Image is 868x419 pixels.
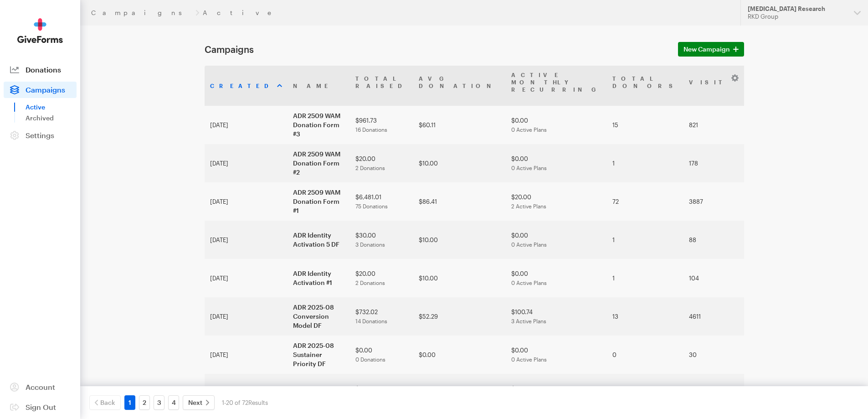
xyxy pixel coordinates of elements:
td: $38.21 [413,374,506,412]
th: Created: activate to sort column ascending [205,66,288,106]
a: Settings [4,127,77,144]
a: New Campaign [678,42,744,57]
td: $20.00 [506,182,607,221]
div: 1-20 of 72 [222,395,268,410]
td: $86.41 [413,182,506,221]
td: $30.00 [350,221,413,259]
div: [MEDICAL_DATA] Research [748,5,847,13]
span: 3 Donations [355,241,385,248]
td: ADR 2025-08 Conversion Model DF [288,297,350,336]
td: $20.00 [350,259,413,297]
td: $0.00 [506,144,607,182]
a: Active [26,102,77,113]
a: Sign Out [4,399,77,415]
td: $0.00 [506,259,607,297]
td: ADR Identity Activation 5 DF [288,221,350,259]
span: 0 Active Plans [511,356,547,362]
span: 2 Donations [355,165,385,171]
a: 3 [154,395,164,410]
td: ADR Identity Activation #1 [288,259,350,297]
td: ADR 2509 WAM Donation Form #1 [288,182,350,221]
td: 757 [683,374,742,412]
th: TotalDonors: activate to sort column ascending [607,66,683,106]
span: 16 Donations [355,126,387,133]
a: Next [183,395,215,410]
td: 88 [683,221,742,259]
a: Donations [4,62,77,78]
a: 2 [139,395,150,410]
td: 1.32% [742,374,801,412]
span: Next [188,397,202,408]
th: Visits: activate to sort column ascending [683,66,742,106]
img: GiveForms [17,18,63,43]
td: 1.95% [742,106,801,144]
td: 9 [607,374,683,412]
td: 1 [607,221,683,259]
td: [DATE] [205,336,288,374]
td: 1 [607,259,683,297]
td: [DATE] [205,374,288,412]
td: ADR 2025-08 Sustainer Priority DF [288,336,350,374]
td: [DATE] [205,144,288,182]
td: ADR 2509 WAM Donation Form #3 [288,106,350,144]
th: TotalRaised: activate to sort column ascending [350,66,413,106]
td: $52.29 [413,297,506,336]
td: ADR 2509 WAM Donation Form #2 [288,144,350,182]
td: 0.00% [742,336,801,374]
td: 15 [607,106,683,144]
td: 1 [607,144,683,182]
th: Name: activate to sort column ascending [288,66,350,106]
td: $10.00 [413,144,506,182]
td: $0.00 [350,336,413,374]
td: [DATE] [205,106,288,144]
span: Account [26,383,55,391]
td: $60.11 [413,106,506,144]
td: 104 [683,259,742,297]
th: AvgDonation: activate to sort column ascending [413,66,506,106]
a: Campaigns [91,9,192,16]
span: Campaigns [26,85,65,94]
td: 72 [607,182,683,221]
span: 0 Active Plans [511,241,547,248]
td: $26.58 [506,374,607,412]
span: 2 Donations [355,279,385,286]
span: 75 Donations [355,203,388,209]
td: [DATE] [205,221,288,259]
td: $382.10 [350,374,413,412]
td: $0.00 [506,106,607,144]
span: 3 Active Plans [511,318,546,324]
a: 4 [168,395,179,410]
span: 0 Active Plans [511,126,547,133]
span: New Campaign [683,44,730,55]
td: 4611 [683,297,742,336]
td: 1.90% [742,182,801,221]
td: 13 [607,297,683,336]
div: RKD Group [748,13,847,21]
td: $20.00 [350,144,413,182]
span: 0 Active Plans [511,279,547,286]
span: 2 Active Plans [511,203,546,209]
td: $0.00 [506,221,607,259]
span: Settings [26,131,54,140]
td: ADR 2025-08 One Campaign [288,374,350,412]
a: Account [4,379,77,395]
td: $6,481.01 [350,182,413,221]
td: $961.73 [350,106,413,144]
td: [DATE] [205,259,288,297]
span: 0 Donations [355,356,385,362]
span: Results [248,399,268,406]
td: $0.00 [506,336,607,374]
td: 3887 [683,182,742,221]
td: 821 [683,106,742,144]
a: Archived [26,113,77,124]
a: Campaigns [4,82,77,98]
td: 30 [683,336,742,374]
td: $0.00 [413,336,506,374]
span: Sign Out [26,403,56,411]
td: [DATE] [205,182,288,221]
td: 178 [683,144,742,182]
td: 1.12% [742,144,801,182]
span: 0 Active Plans [511,165,547,171]
td: 0 [607,336,683,374]
span: 14 Donations [355,318,387,324]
